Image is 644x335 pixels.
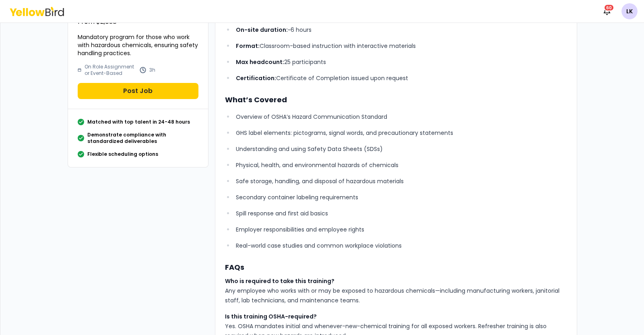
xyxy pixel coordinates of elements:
[604,4,614,11] div: 60
[87,119,190,125] p: Matched with top talent in 24-48 hours
[225,95,287,105] strong: What’s Covered
[236,225,567,234] p: Employer responsibilities and employee rights
[236,58,284,66] strong: Max headcount:
[236,128,567,138] p: GHS label elements: pictograms, signal words, and precautionary statements
[236,41,567,51] p: Classroom-based instruction with interactive materials
[236,57,567,67] p: 25 participants
[78,83,198,99] button: Post Job
[236,42,260,50] strong: Format:
[78,33,198,57] p: Mandatory program for those who work with hazardous chemicals, ensuring safety handling practices.
[225,277,334,285] strong: Who is required to take this training?
[236,25,567,35] p: ~6 hours
[236,144,567,154] p: Understanding and using Safety Data Sheets (SDSs)
[85,64,136,77] p: On Role Assignment or Event-Based
[149,67,155,73] p: 3h
[87,132,198,145] p: Demonstrate compliance with standardized deliverables
[225,312,317,321] strong: Is this training OSHA-required?
[236,209,567,218] p: Spill response and first aid basics
[236,160,567,170] p: Physical, health, and environmental hazards of chemicals
[236,176,567,186] p: Safe storage, handling, and disposal of hazardous materials
[236,74,276,82] strong: Certification:
[599,3,615,19] button: 60
[225,262,244,272] strong: FAQs
[621,3,638,19] span: LK
[236,112,567,122] p: Overview of OSHA’s Hazard Communication Standard
[236,241,567,250] p: Real-world case studies and common workplace violations
[87,151,158,157] p: Flexible scheduling options
[236,73,567,83] p: Certificate of Completion issued upon request
[236,192,567,202] p: Secondary container labeling requirements
[225,276,567,305] p: Any employee who works with or may be exposed to hazardous chemicals—including manufacturing work...
[236,26,288,34] strong: On-site duration:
